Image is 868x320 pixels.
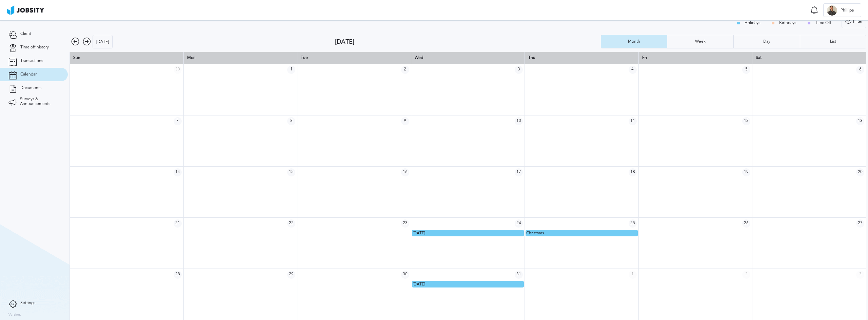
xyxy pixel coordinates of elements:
[287,66,295,74] span: 1
[413,231,425,235] span: [DATE]
[515,66,523,74] span: 3
[287,168,295,176] span: 15
[625,39,644,44] div: Month
[823,3,861,17] button: PPhillipe
[742,117,750,125] span: 12
[800,35,866,48] button: List
[20,72,37,77] span: Calendar
[515,219,523,228] span: 24
[526,231,544,235] span: Christmas
[515,117,523,125] span: 10
[856,66,864,74] span: 6
[760,39,774,44] div: Day
[629,271,637,279] span: 1
[415,55,423,60] span: Wed
[742,168,750,176] span: 19
[287,219,295,228] span: 22
[20,45,49,50] span: Time off history
[401,271,409,279] span: 30
[401,168,409,176] span: 16
[174,168,182,176] span: 14
[401,117,409,125] span: 9
[174,271,182,279] span: 28
[856,117,864,125] span: 13
[601,35,667,48] button: Month
[742,271,750,279] span: 2
[413,282,425,286] span: [DATE]
[837,8,857,13] span: Phillipe
[20,301,35,305] span: Settings
[287,271,295,279] span: 29
[8,313,21,317] label: Version:
[856,168,864,176] span: 20
[515,168,523,176] span: 17
[629,66,637,74] span: 4
[401,219,409,228] span: 23
[692,39,709,44] div: Week
[642,55,647,60] span: Fri
[174,219,182,228] span: 21
[7,5,44,15] img: ab4bad089aa723f57921c736e9817d99.png
[629,219,637,228] span: 25
[856,219,864,228] span: 27
[335,38,600,45] div: [DATE]
[667,35,733,48] button: Week
[20,59,43,63] span: Transactions
[401,66,409,74] span: 2
[187,55,196,60] span: Mon
[629,117,637,125] span: 11
[528,55,535,60] span: Thu
[756,55,762,60] span: Sat
[301,55,308,60] span: Tue
[629,168,637,176] span: 18
[827,39,840,44] div: List
[20,97,59,106] span: Surveys & Announcements
[742,66,750,74] span: 5
[827,5,837,16] div: P
[93,35,113,48] button: [DATE]
[742,219,750,228] span: 26
[93,35,112,49] div: [DATE]
[856,271,864,279] span: 3
[842,15,866,28] button: Filter
[733,35,800,48] button: Day
[287,117,295,125] span: 8
[20,86,41,90] span: Documents
[174,117,182,125] span: 7
[20,31,31,36] span: Client
[174,66,182,74] span: 30
[73,55,80,60] span: Sun
[842,15,866,28] div: Filter
[515,271,523,279] span: 31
